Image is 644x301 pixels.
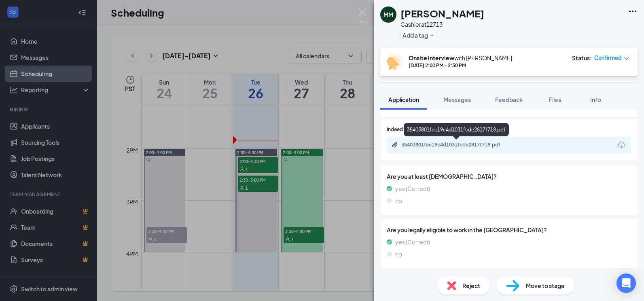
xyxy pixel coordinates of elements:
[392,142,398,148] svg: Paperclip
[404,123,509,136] div: 35403801fec19c4d1031fede2817f718.pdf
[395,196,402,205] span: no
[383,11,393,19] div: MM
[392,142,523,149] a: Paperclip35403801fec19c4d1031fede2817f718.pdf
[443,96,471,103] span: Messages
[387,225,631,234] span: Are you legally eligible to work in the [GEOGRAPHIC_DATA]?
[409,62,512,69] div: [DATE] 2:00 PM - 2:30 PM
[395,250,402,259] span: no
[400,20,484,28] div: Cashier at 12713
[400,31,436,39] button: PlusAdd a tag
[616,273,636,293] div: Open Intercom Messenger
[572,54,592,62] div: Status :
[409,54,454,61] b: Onsite Interview
[549,96,561,103] span: Files
[430,33,434,38] svg: Plus
[526,281,565,290] span: Move to stage
[616,140,626,150] svg: Download
[628,6,638,16] svg: Ellipses
[400,6,484,20] h1: [PERSON_NAME]
[401,142,515,148] div: 35403801fec19c4d1031fede2817f718.pdf
[462,281,480,290] span: Reject
[395,184,430,193] span: yes (Correct)
[387,172,631,181] span: Are you at least [DEMOGRAPHIC_DATA]?
[409,54,512,62] div: with [PERSON_NAME]
[495,96,523,103] span: Feedback
[594,54,622,62] span: Confirmed
[624,56,629,61] span: down
[395,237,430,246] span: yes (Correct)
[388,96,419,103] span: Application
[387,126,422,134] span: Indeed Resume
[590,96,601,103] span: Info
